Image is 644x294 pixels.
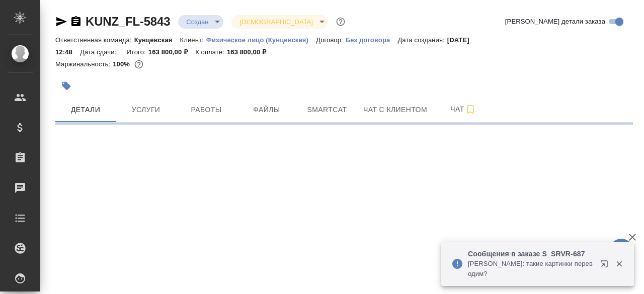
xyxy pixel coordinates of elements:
span: Детали [61,104,110,116]
p: Клиент: [180,36,206,44]
p: Дата сдачи: [80,48,119,56]
div: Создан [178,15,223,29]
p: Физическое лицо (Кунцевская) [206,36,316,44]
p: Итого: [126,48,148,56]
span: [PERSON_NAME] детали заказа [505,17,605,27]
button: [DEMOGRAPHIC_DATA] [236,18,315,26]
p: [PERSON_NAME]: такие картинки переводим? [468,259,594,279]
button: Создан [183,18,211,26]
button: Закрыть [609,259,629,268]
span: Чат с клиентом [363,104,427,116]
p: 163 800,00 ₽ [227,48,274,56]
svg: Подписаться [464,104,476,116]
button: Скопировать ссылку для ЯМессенджера [55,16,67,28]
a: KUNZ_FL-5843 [86,15,170,28]
p: К оплате: [195,48,227,56]
p: Сообщения в заказе S_SRVR-687 [468,249,594,259]
button: 🙏 [609,239,634,264]
p: Ответственная команда: [55,36,134,44]
span: Чат [439,103,488,116]
p: Маржинальность: [55,60,113,68]
p: 163 800,00 ₽ [148,48,195,56]
span: Файлы [243,104,291,116]
span: Работы [182,104,230,116]
span: Услуги [122,104,170,116]
button: Открыть в новой вкладке [594,254,618,278]
a: Без договора [346,35,398,44]
p: 100% [113,60,132,68]
div: Создан [231,15,328,29]
p: Без договора [346,36,398,44]
p: Кунцевская [134,36,180,44]
p: Договор: [316,36,346,44]
button: 0.00 RUB; [132,58,145,71]
button: Доп статусы указывают на важность/срочность заказа [334,15,347,28]
a: Физическое лицо (Кунцевская) [206,35,316,44]
span: Smartcat [303,104,351,116]
button: Добавить тэг [55,75,77,97]
button: Скопировать ссылку [70,16,82,28]
p: Дата создания: [397,36,447,44]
